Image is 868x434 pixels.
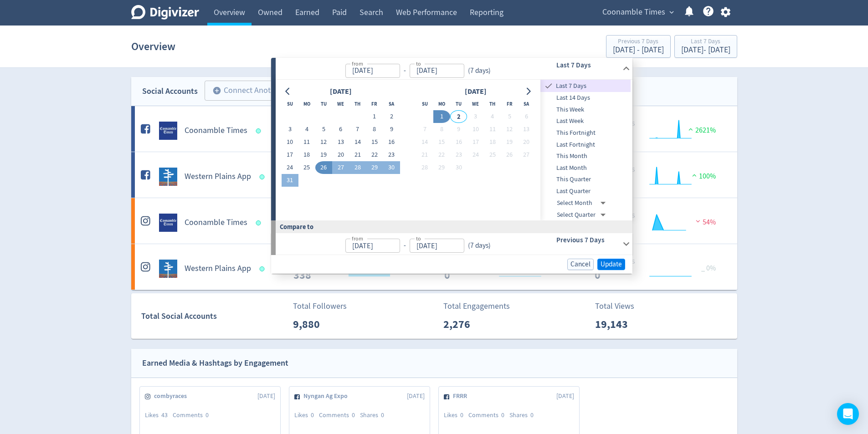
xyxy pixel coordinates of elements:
[332,136,349,148] button: 13
[613,46,664,54] div: [DATE] - [DATE]
[484,148,501,161] button: 25
[416,123,433,136] button: 7
[383,161,400,174] button: 30
[185,263,251,274] h5: Western Plains App
[352,60,363,67] label: from
[185,125,247,136] h5: Coonamble Times
[540,115,631,127] div: Last Week
[540,80,631,220] nav: presets
[433,110,450,123] button: 1
[349,136,366,148] button: 14
[540,174,631,185] div: This Quarter
[142,357,288,370] div: Earned Media & Hashtags by Engagement
[450,123,467,136] button: 9
[366,123,383,136] button: 8
[315,97,332,110] th: Tuesday
[407,392,425,401] span: [DATE]
[540,93,631,103] span: Last 14 Days
[681,38,730,46] div: Last 7 Days
[450,110,467,123] button: 2
[556,235,619,245] h6: Previous 7 Days
[205,411,209,419] span: 0
[540,140,631,150] span: Last Fortnight
[467,97,484,110] th: Wednesday
[701,264,716,273] span: _ 0%
[185,171,251,182] h5: Western Plains App
[205,81,319,101] button: Connect Another Account
[462,86,489,98] div: [DATE]
[540,186,631,196] span: Last Quarter
[686,126,695,133] img: positive-performance.svg
[349,161,366,174] button: 28
[298,161,315,174] button: 25
[501,136,518,148] button: 19
[595,300,647,312] p: Total Views
[443,316,496,332] p: 2,276
[259,174,267,179] span: Data last synced: 2 Sep 2025, 6:02am (AEST)
[674,35,737,58] button: Last 7 Days[DATE]- [DATE]
[282,85,295,98] button: Go to previous month
[484,110,501,123] button: 4
[433,136,450,148] button: 15
[540,105,631,115] span: This Week
[590,119,727,143] svg: Video Views 18,909
[464,240,491,251] div: ( 7 days )
[540,163,631,173] span: Last Month
[590,165,727,189] svg: Video Views 73
[366,97,383,110] th: Friday
[693,218,703,225] img: negative-performance.svg
[293,300,347,312] p: Total Followers
[501,411,504,419] span: 0
[540,150,631,162] div: This Month
[501,110,518,123] button: 5
[383,97,400,110] th: Saturday
[443,300,510,312] p: Total Engagements
[159,168,177,186] img: Western Plains App undefined
[303,392,353,401] span: Nyngan Ag Expo
[259,266,267,271] span: Data last synced: 2 Sep 2025, 6:02am (AEST)
[433,161,450,174] button: 29
[159,260,177,278] img: Western Plains App undefined
[554,81,631,91] span: Last 7 Days
[298,148,315,161] button: 18
[540,174,631,184] span: This Quarter
[131,244,737,290] a: Western Plains App undefinedWestern Plains App Followers 338 Followers 338 _ 0% Engagements 0 Eng...
[131,198,737,244] a: Coonamble Times undefinedCoonamble Times Followers 1,155 Followers 1,155 2% Engagements 443 Engag...
[467,148,484,161] button: 24
[540,128,631,138] span: This Fortnight
[484,123,501,136] button: 11
[556,392,574,401] span: [DATE]
[332,97,349,110] th: Wednesday
[690,172,699,179] img: positive-performance.svg
[501,97,518,110] th: Friday
[570,261,591,268] span: Cancel
[141,310,287,323] div: Total Social Accounts
[276,80,632,220] div: from-to(7 days)Last 7 Days
[540,127,631,139] div: This Fortnight
[530,411,534,419] span: 0
[145,411,173,420] div: Likes
[366,148,383,161] button: 22
[131,152,737,198] a: Western Plains App undefinedWestern Plains App Followers 3,234 Followers 3,234 2% Engagements 203...
[276,233,632,255] div: from-to(7 days)Previous 7 Days
[271,220,632,233] div: Compare to
[352,235,363,242] label: from
[468,411,509,420] div: Comments
[467,123,484,136] button: 10
[518,148,535,161] button: 27
[444,411,468,420] div: Likes
[433,123,450,136] button: 8
[540,139,631,151] div: Last Fortnight
[159,122,177,140] img: Coonamble Times undefined
[256,128,263,133] span: Data last synced: 2 Sep 2025, 7:01am (AEST)
[518,110,535,123] button: 6
[567,259,594,270] button: Cancel
[556,60,619,71] h6: Last 7 Days
[154,392,192,401] span: combyraces
[416,60,421,67] label: to
[601,261,622,268] span: Update
[282,97,298,110] th: Sunday
[315,148,332,161] button: 19
[315,123,332,136] button: 5
[509,411,539,420] div: Shares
